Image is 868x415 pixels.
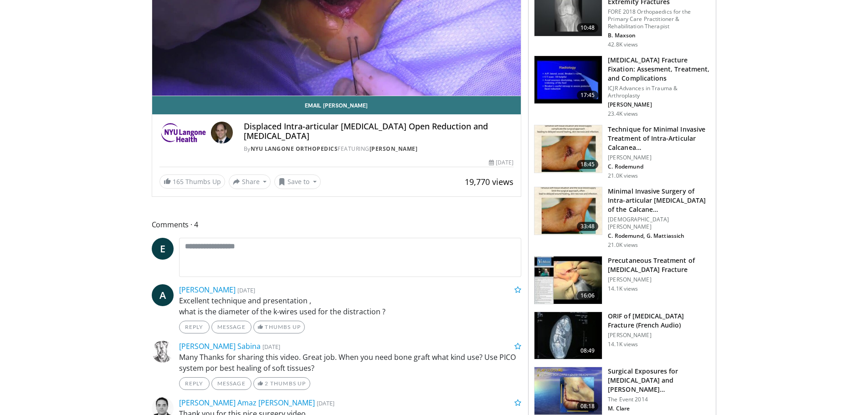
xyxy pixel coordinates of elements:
[608,172,638,179] p: 21.0K views
[159,122,207,143] img: NYU Langone Orthopedics
[173,177,184,186] span: 165
[608,85,710,99] p: ICJR Advances in Trauma & Arthroplasty
[577,402,599,411] span: 08:18
[577,91,599,100] span: 17:45
[608,396,710,403] p: The Event 2014
[159,174,225,189] a: 165 Thumbs Up
[179,377,210,390] a: Reply
[229,174,271,189] button: Share
[534,367,602,415] img: 5SPjETdNCPS-ZANX4xMDoxOmtxOwKG7D.150x105_q85_crop-smart_upscale.jpg
[534,187,710,249] a: 33:48 Minimal Invasive Surgery of Intra-articular [MEDICAL_DATA] of the Calcane… [DEMOGRAPHIC_DAT...
[534,312,602,359] img: reduction_et_osteosynthese_des_fractures_thalamiques_du_calcaneum__internet_100008457_3.jpg.150x1...
[608,56,710,83] h3: [MEDICAL_DATA] Fracture Fixation: Assesment, Treatment, and Complications
[211,321,252,333] a: Message
[577,346,599,355] span: 08:49
[608,187,710,214] h3: Minimal Invasive Surgery of Intra-articular [MEDICAL_DATA] of the Calcane…
[370,145,418,153] a: [PERSON_NAME]
[608,312,710,330] h3: ORIF of [MEDICAL_DATA] Fracture (French Audio)
[608,332,710,339] p: [PERSON_NAME]
[253,321,305,333] a: Thumbs Up
[237,286,255,294] small: [DATE]
[608,285,638,292] p: 14.1K views
[534,125,710,179] a: 18:45 Technique for Minimal Invasive Treatment of Intra-Articular Calcanea… [PERSON_NAME] C. Rode...
[211,377,252,390] a: Message
[317,399,334,407] small: [DATE]
[577,291,599,300] span: 16:06
[465,176,514,187] span: 19,770 views
[179,341,261,351] a: [PERSON_NAME] Sabina
[608,110,638,118] p: 23.4K views
[534,256,602,304] img: AMFAUBLRvnRX8J4n4xMDoxOmdtO40mAx.150x105_q85_crop-smart_upscale.jpg
[489,159,514,167] div: [DATE]
[608,154,710,161] p: [PERSON_NAME]
[534,256,710,304] a: 16:06 Precutaneous Treatment of [MEDICAL_DATA] Fracture [PERSON_NAME] 14.1K views
[608,216,710,231] p: [DEMOGRAPHIC_DATA][PERSON_NAME]
[534,56,710,118] a: 17:45 [MEDICAL_DATA] Fracture Fixation: Assesment, Treatment, and Complications ICJR Advances in ...
[265,380,268,387] span: 2
[608,163,710,170] p: C. Rodemund
[152,96,521,114] a: Email [PERSON_NAME]
[244,145,514,153] div: By FEATURING
[262,343,280,351] small: [DATE]
[152,341,174,363] img: Avatar
[577,23,599,32] span: 10:48
[253,377,310,390] a: 2 Thumbs Up
[608,341,638,348] p: 14.1K views
[608,125,710,152] h3: Technique for Minimal Invasive Treatment of Intra-Articular Calcanea…
[577,222,599,231] span: 33:48
[608,41,638,48] p: 42.8K views
[608,276,710,283] p: [PERSON_NAME]
[152,284,174,306] a: A
[534,312,710,360] a: 08:49 ORIF of [MEDICAL_DATA] Fracture (French Audio) [PERSON_NAME] 14.1K views
[608,232,710,240] p: C. Rodemund, G. Mattiassich
[534,56,602,103] img: 297020_0000_1.png.150x105_q85_crop-smart_upscale.jpg
[179,285,236,295] a: [PERSON_NAME]
[534,125,602,173] img: dedc188c-4393-4618-b2e6-7381f7e2f7ad.150x105_q85_crop-smart_upscale.jpg
[211,122,233,143] img: Avatar
[608,367,710,394] h3: Surgical Exposures for [MEDICAL_DATA] and [PERSON_NAME] [MEDICAL_DATA]
[608,405,710,412] p: M. Clare
[251,145,338,153] a: NYU Langone Orthopedics
[152,238,174,260] a: E
[608,241,638,249] p: 21.0K views
[179,295,522,317] p: Excellent technique and presentation , what is the diameter of the k-wires used for the distracti...
[608,8,710,30] p: FORE 2018 Orthopaedics for the Primary Care Practitioner & Rehabilitation Therapist
[179,352,522,374] p: Many Thanks for sharing this video. Great job. When you need bone graft what kind use? Use PICO s...
[152,219,522,231] span: Comments 4
[608,32,710,39] p: B. Maxson
[608,101,710,108] p: [PERSON_NAME]
[274,174,321,189] button: Save to
[608,256,710,274] h3: Precutaneous Treatment of [MEDICAL_DATA] Fracture
[244,122,514,141] h4: Displaced Intra-articular [MEDICAL_DATA] Open Reduction and [MEDICAL_DATA]
[179,398,315,408] a: [PERSON_NAME] Amaz [PERSON_NAME]
[179,321,210,333] a: Reply
[577,160,599,169] span: 18:45
[534,187,602,235] img: 35a50d49-627e-422b-a069-3479b31312bc.150x105_q85_crop-smart_upscale.jpg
